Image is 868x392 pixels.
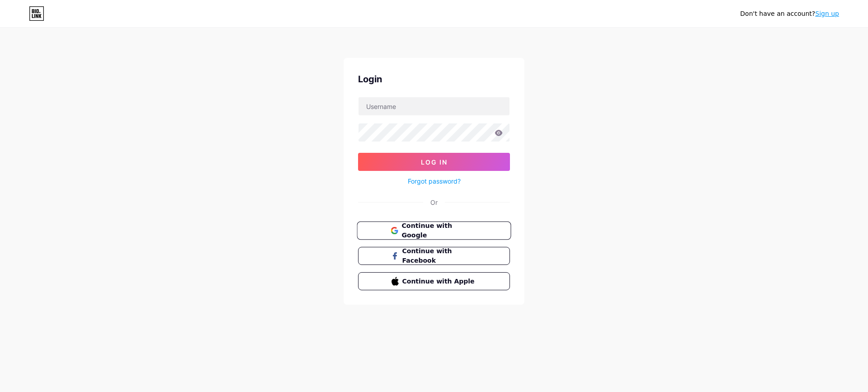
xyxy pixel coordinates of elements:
[430,198,438,207] div: Or
[740,9,839,19] div: Don't have an account?
[815,10,839,17] a: Sign up
[421,158,448,166] span: Log In
[402,246,477,265] span: Continue with Facebook
[401,221,477,241] span: Continue with Google
[358,153,510,171] button: Log In
[358,272,510,290] button: Continue with Apple
[402,277,477,286] span: Continue with Apple
[358,247,510,265] button: Continue with Facebook
[358,72,510,86] div: Login
[359,97,509,115] input: Username
[358,222,510,240] a: Continue with Google
[408,176,461,186] a: Forgot password?
[357,222,511,240] button: Continue with Google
